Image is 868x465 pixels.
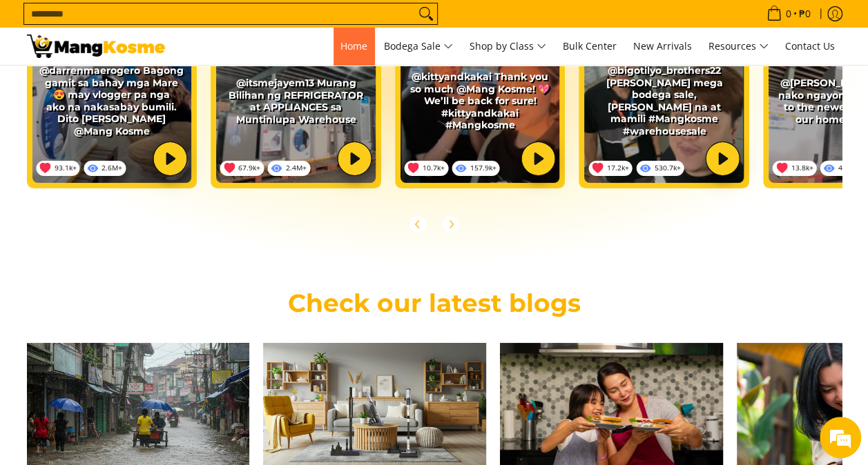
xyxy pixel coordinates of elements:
[563,39,617,52] span: Bulk Center
[334,28,374,65] a: Home
[27,288,842,319] h2: Check our latest blogs
[797,9,813,19] span: ₱0
[778,28,842,65] a: Contact Us
[27,34,165,58] img: Mang Kosme: Your Home Appliances Warehouse Sale Partner!
[436,209,466,239] button: Next
[403,209,433,239] button: Previous
[708,38,769,55] span: Resources
[785,39,835,52] span: Contact Us
[463,28,553,65] a: Shop by Class
[784,9,793,19] span: 0
[384,38,453,55] span: Bodega Sale
[633,39,692,52] span: New Arrivals
[470,38,546,55] span: Shop by Class
[702,28,775,65] a: Resources
[556,28,624,65] a: Bulk Center
[762,6,815,21] span: •
[626,28,699,65] a: New Arrivals
[415,3,437,24] button: Search
[377,28,460,65] a: Bodega Sale
[340,39,367,52] span: Home
[179,28,842,65] nav: Main Menu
